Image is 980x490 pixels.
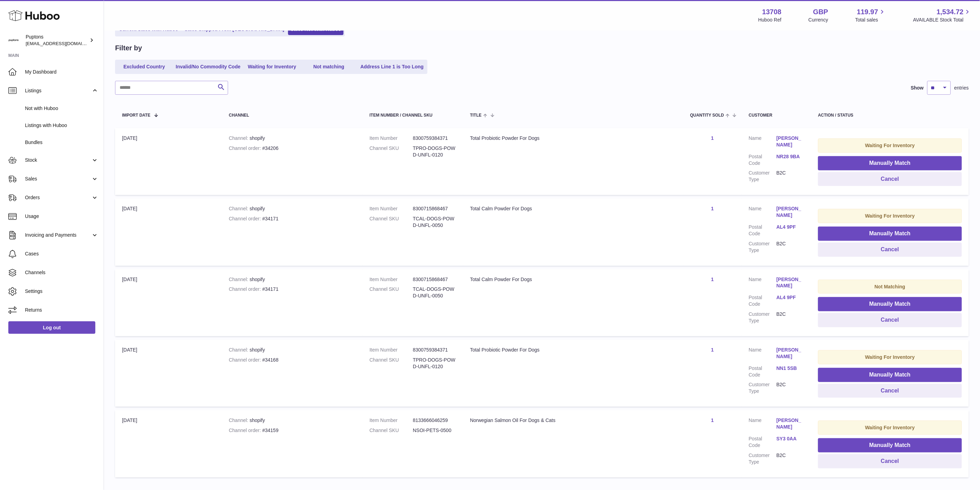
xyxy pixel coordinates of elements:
[370,216,413,229] dt: Channel SKU
[818,227,962,241] button: Manually Match
[813,7,828,17] strong: GBP
[229,347,356,353] div: shopify
[865,213,915,219] strong: Waiting For Inventory
[758,17,782,23] div: Huboo Ref
[229,205,356,212] div: shopify
[470,205,676,212] div: Total Calm Powder For Dogs
[413,417,456,424] dd: 8133666046259
[25,194,91,201] span: Orders
[855,7,886,23] a: 119.97 Total sales
[370,205,413,212] dt: Item Number
[301,61,357,73] a: Not matching
[818,243,962,257] button: Cancel
[818,368,962,382] button: Manually Match
[25,213,98,220] span: Usage
[865,425,915,430] strong: Waiting For Inventory
[749,276,777,291] dt: Name
[413,205,456,212] dd: 8300715868467
[777,347,804,360] a: [PERSON_NAME]
[749,365,777,378] dt: Postal Code
[25,69,98,75] span: My Dashboard
[25,157,91,163] span: Stock
[749,294,777,307] dt: Postal Code
[229,135,356,142] div: shopify
[777,365,804,372] a: NN1 5SB
[229,277,250,282] strong: Channel
[25,251,98,257] span: Cases
[229,427,356,434] div: #34159
[229,216,356,222] div: #34171
[690,113,724,118] span: Quantity Sold
[25,122,98,129] span: Listings with Huboo
[122,113,150,118] span: Import date
[711,347,714,353] a: 1
[115,340,222,407] td: [DATE]
[370,276,413,283] dt: Item Number
[749,205,777,220] dt: Name
[25,307,98,313] span: Returns
[115,410,222,477] td: [DATE]
[777,381,804,395] dd: B2C
[244,61,300,73] a: Waiting for Inventory
[865,143,915,148] strong: Waiting For Inventory
[25,87,91,94] span: Listings
[370,113,456,118] div: Item Number / Channel SKU
[358,61,426,73] a: Address Line 1 is Too Long
[229,357,262,363] strong: Channel order
[370,286,413,299] dt: Channel SKU
[115,198,222,265] td: [DATE]
[413,216,456,229] dd: TCAL-DOGS-POWD-UNFL-0050
[470,113,482,118] span: Title
[857,7,878,17] span: 119.97
[229,286,356,293] div: #34171
[711,417,714,423] a: 1
[116,61,172,73] a: Excluded Country
[749,224,777,237] dt: Postal Code
[470,417,676,424] div: Norwegian Salmon Oil For Dogs & Cats
[749,417,777,432] dt: Name
[762,7,782,17] strong: 13708
[229,216,262,221] strong: Channel order
[749,452,777,465] dt: Customer Type
[115,269,222,336] td: [DATE]
[25,232,91,238] span: Invoicing and Payments
[370,145,413,158] dt: Channel SKU
[413,347,456,353] dd: 8300759384371
[911,85,924,91] label: Show
[749,381,777,395] dt: Customer Type
[777,276,804,289] a: [PERSON_NAME]
[711,206,714,211] a: 1
[777,205,804,219] a: [PERSON_NAME]
[229,113,356,118] div: Channel
[818,156,962,170] button: Manually Match
[749,436,777,449] dt: Postal Code
[777,153,804,160] a: NR28 9BA
[370,135,413,142] dt: Item Number
[229,417,356,424] div: shopify
[229,145,356,152] div: #34206
[875,284,905,289] strong: Not Matching
[937,7,964,17] span: 1,534.72
[229,286,262,292] strong: Channel order
[25,288,98,295] span: Settings
[413,427,456,434] dd: NSOI-PETS-0500
[711,135,714,141] a: 1
[749,347,777,362] dt: Name
[229,357,356,363] div: #34168
[777,311,804,324] dd: B2C
[818,438,962,453] button: Manually Match
[818,172,962,186] button: Cancel
[749,170,777,183] dt: Customer Type
[229,206,250,211] strong: Channel
[777,224,804,230] a: AL4 9PF
[749,135,777,150] dt: Name
[229,428,262,433] strong: Channel order
[777,452,804,465] dd: B2C
[115,128,222,195] td: [DATE]
[25,105,98,112] span: Not with Huboo
[370,417,413,424] dt: Item Number
[855,17,886,23] span: Total sales
[749,153,777,167] dt: Postal Code
[370,427,413,434] dt: Channel SKU
[818,113,962,118] div: Action / Status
